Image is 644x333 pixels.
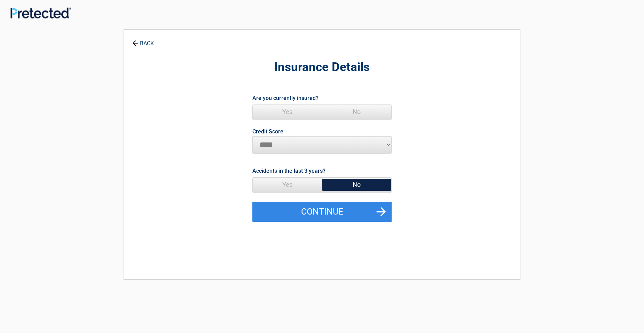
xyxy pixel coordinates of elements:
span: Yes [253,105,322,119]
label: Credit Score [252,129,283,134]
h2: Insurance Details [162,59,482,76]
span: No [322,178,391,192]
label: Accidents in the last 3 years? [252,166,325,176]
label: Are you currently insured? [252,93,319,103]
span: Yes [253,178,322,192]
span: No [322,105,391,119]
button: Continue [252,202,392,222]
img: Main Logo [10,7,71,18]
a: BACK [131,34,155,46]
